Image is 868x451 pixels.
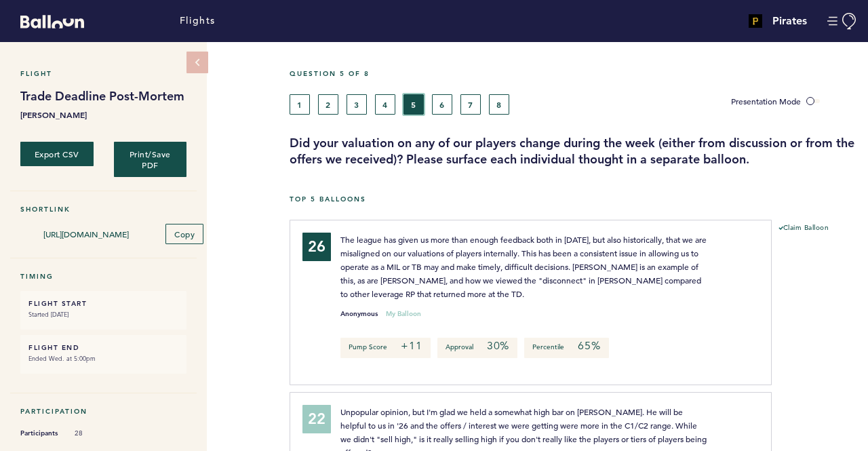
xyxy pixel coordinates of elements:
[20,15,84,28] svg: Balloon
[340,234,709,299] span: The league has given us more than enough feedback both in [DATE], but also historically, that we ...
[28,343,178,352] h6: FLIGHT END
[28,299,178,308] h6: FLIGHT START
[28,352,178,366] small: Ended Wed. at 5:00pm
[340,338,430,358] p: Pump Score
[290,135,858,168] h3: Did your valuation on any of our players change during the week (either from discussion or from t...
[403,94,424,115] button: 5
[75,429,115,438] span: 28
[578,339,600,353] em: 65%
[386,311,421,317] small: My Balloon
[772,13,807,29] h4: Pirates
[290,69,858,78] h5: Question 5 of 8
[347,94,367,115] button: 3
[290,94,310,115] button: 1
[827,13,858,30] button: Manage Account
[375,94,395,115] button: 4
[460,94,481,115] button: 7
[487,339,509,353] em: 30%
[20,407,186,416] h5: Participation
[302,405,331,433] div: 22
[20,142,94,166] button: Export CSV
[489,94,509,115] button: 8
[114,142,187,177] button: Print/Save PDF
[432,94,452,115] button: 6
[174,229,195,239] span: Copy
[731,96,801,106] span: Presentation Mode
[318,94,338,115] button: 2
[20,108,186,121] b: [PERSON_NAME]
[340,311,378,317] small: Anonymous
[302,233,331,261] div: 26
[290,195,858,203] h5: Top 5 Balloons
[437,338,517,358] p: Approval
[20,69,186,78] h5: Flight
[20,272,186,281] h5: Timing
[778,223,829,234] button: Claim Balloon
[20,427,61,440] span: Participants
[28,308,178,321] small: Started [DATE]
[524,338,608,358] p: Percentile
[20,205,186,214] h5: Shortlink
[165,224,203,244] button: Copy
[180,14,216,28] a: Flights
[10,14,84,28] a: Balloon
[20,88,186,104] h1: Trade Deadline Post-Mortem
[401,339,422,353] em: +11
